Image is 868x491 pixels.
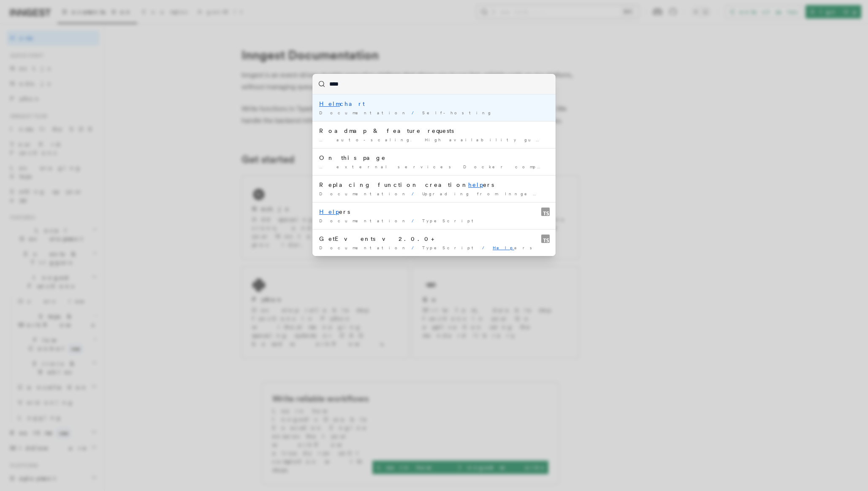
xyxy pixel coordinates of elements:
div: chart [319,100,549,108]
mark: Help [493,245,514,250]
mark: help [468,181,483,188]
span: / [412,191,419,196]
div: On this page [319,154,549,162]
span: Documentation [319,110,408,115]
span: / [412,110,419,115]
span: Self-hosting [422,110,492,115]
div: Replacing function creation ers [319,181,549,189]
span: TypeScript [422,218,479,223]
span: Upgrading from Inngest SDK v1 to v2 [422,191,639,196]
span: ers [493,245,537,250]
span: Documentation [319,245,408,250]
div: GetEvents v2.0.0+ [319,235,549,243]
div: … external services Docker compose example chart Roadmap & feature requests [319,164,549,170]
span: Documentation [319,218,408,223]
span: / [412,245,419,250]
div: … auto-scaling. High availability guide. chart for easy deployment … [319,137,549,143]
span: Documentation [319,191,408,196]
div: ers [319,208,549,216]
span: TypeScript [422,245,479,250]
mark: Helm [319,100,340,107]
mark: Help [319,208,339,215]
span: / [482,245,489,250]
div: Roadmap & feature requests [319,127,549,135]
span: / [412,218,419,223]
